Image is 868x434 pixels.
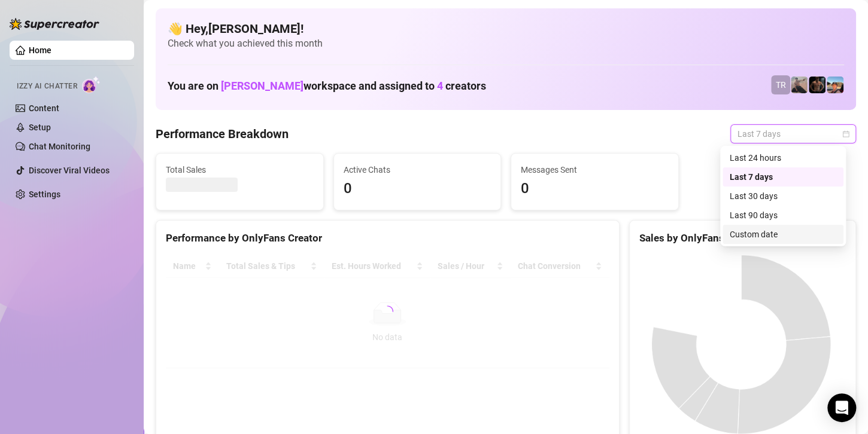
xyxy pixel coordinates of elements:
h4: Performance Breakdown [156,126,289,142]
div: Last 24 hours [723,148,843,167]
a: Chat Monitoring [29,142,90,151]
img: AI Chatter [82,76,101,93]
span: 0 [344,178,491,200]
span: Last 7 days [738,125,849,143]
img: Trent [809,77,825,93]
div: Custom date [723,225,843,244]
span: 4 [437,80,443,92]
a: Home [29,45,51,55]
h1: You are on workspace and assigned to creators [168,80,486,93]
span: TR [776,78,786,91]
div: Last 30 days [730,190,836,203]
span: Active Chats [344,163,491,176]
span: Total Sales [166,163,314,176]
a: Settings [29,190,60,199]
img: LC [791,77,808,93]
span: loading [380,304,395,319]
a: Content [29,103,59,113]
span: Messages Sent [521,163,669,176]
span: Check what you achieved this month [168,37,844,50]
img: Zach [827,77,843,93]
a: Discover Viral Videos [29,166,110,175]
span: [PERSON_NAME] [221,80,304,92]
div: Custom date [730,228,836,241]
div: Last 7 days [723,167,843,187]
div: Last 30 days [723,187,843,206]
div: Last 24 hours [730,151,836,164]
img: logo-BBDzfeDw.svg [10,18,99,30]
div: Last 90 days [730,209,836,222]
div: Last 7 days [730,170,836,184]
a: Setup [29,123,51,132]
div: Last 90 days [723,206,843,225]
span: calendar [842,130,849,137]
h4: 👋 Hey, [PERSON_NAME] ! [168,20,844,37]
span: Izzy AI Chatter [17,81,77,92]
div: Performance by OnlyFans Creator [166,230,609,246]
div: Open Intercom Messenger [827,393,856,422]
span: 0 [521,178,669,200]
div: Sales by OnlyFans Creator [639,230,846,246]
